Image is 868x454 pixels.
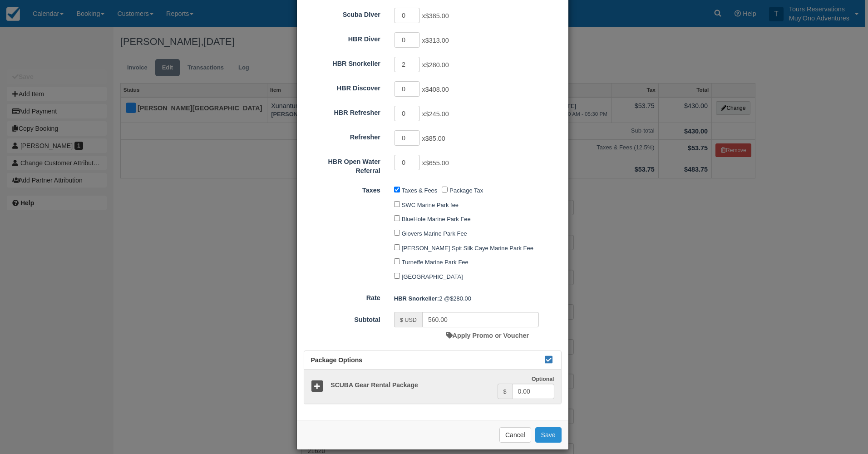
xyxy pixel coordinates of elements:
[450,295,471,302] span: $280.00
[499,427,531,443] button: Cancel
[324,382,497,389] h5: SCUBA Gear Rental Package
[402,187,437,194] label: Taxes & Fees
[425,86,449,93] span: $408.00
[422,37,449,44] span: x
[297,129,387,142] label: Refresher
[297,80,387,93] label: HBR Discover
[402,259,469,266] label: Turneffe Marine Park Fee
[304,370,561,404] a: SCUBA Gear Rental Package Optional $
[422,12,449,20] span: x
[387,291,568,306] div: 2 @
[425,37,449,44] span: $313.00
[297,56,387,69] label: HBR Snorkeller
[394,32,420,48] input: HBR Diver
[394,81,420,97] input: HBR Discover
[394,8,420,23] input: Scuba DIver
[422,159,449,167] span: x
[394,155,420,170] input: HBR Open Water Referral
[394,295,439,302] strong: HBR Snorkeller
[297,290,387,303] label: Rate
[297,7,387,20] label: Scuba DIver
[311,356,363,364] span: Package Options
[400,317,417,323] small: $ USD
[425,159,449,167] span: $655.00
[402,230,467,237] label: Glovers Marine Park Fee
[532,376,554,382] strong: Optional
[535,427,562,443] button: Save
[422,86,449,93] span: x
[425,61,449,69] span: $280.00
[422,135,445,142] span: x
[297,154,387,176] label: HBR Open Water Referral
[503,389,507,395] small: $
[446,332,529,339] a: Apply Promo or Voucher
[402,273,463,280] label: [GEOGRAPHIC_DATA]
[394,106,420,121] input: HBR Refresher
[425,12,449,20] span: $385.00
[402,216,471,222] label: BlueHole Marine Park Fee
[297,183,387,195] label: Taxes
[449,187,483,194] label: Package Tax
[425,110,449,118] span: $245.00
[297,312,387,325] label: Subtotal
[402,245,533,252] label: [PERSON_NAME] Spit Silk Caye Marine Park Fee
[402,202,459,208] label: SWC Marine Park fee
[425,135,445,142] span: $85.00
[297,31,387,44] label: HBR Diver
[297,105,387,118] label: HBR Refresher
[422,110,449,118] span: x
[394,57,420,72] input: HBR Snorkeller
[394,130,420,146] input: Refresher
[422,61,449,69] span: x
